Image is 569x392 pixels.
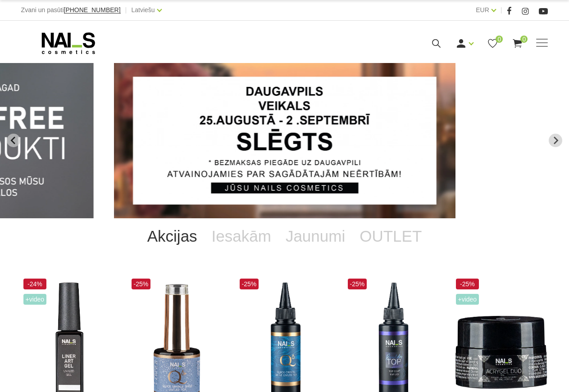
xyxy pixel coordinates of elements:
span: +Video [456,294,479,305]
a: 0 [487,38,498,49]
span: | [501,5,502,16]
span: 0 [496,36,503,43]
a: Latviešu [131,5,155,15]
button: Next slide [549,134,562,147]
span: +Video [23,294,47,305]
span: -24% [23,279,47,289]
a: 0 [512,38,523,49]
span: 0 [520,36,528,43]
a: Jaunumi [278,218,352,254]
span: -25% [348,279,367,289]
li: 2 of 12 [114,63,455,218]
a: [PHONE_NUMBER] [64,7,121,14]
span: -25% [132,279,151,289]
a: OUTLET [352,218,429,254]
a: Iesakām [205,218,278,254]
button: Go to last slide [7,134,20,147]
span: | [125,5,127,16]
a: EUR [476,5,489,15]
div: Zvani un pasūti [21,5,121,16]
span: -25% [240,279,259,289]
span: [PHONE_NUMBER] [64,6,121,14]
a: Akcijas [140,218,205,254]
span: -25% [456,279,479,289]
